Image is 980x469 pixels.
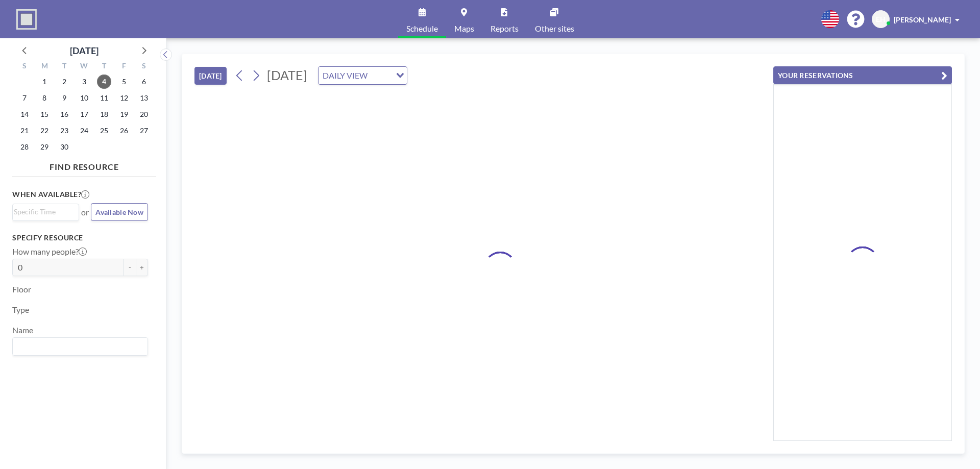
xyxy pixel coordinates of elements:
[535,24,574,33] span: Other sites
[876,15,886,24] span: EH
[137,107,151,121] span: Saturday, September 20, 2025
[454,24,474,33] span: Maps
[406,24,438,33] span: Schedule
[57,107,71,121] span: Tuesday, September 16, 2025
[318,67,407,84] div: Search for option
[97,124,111,138] span: Thursday, September 25, 2025
[12,233,148,242] h3: Specify resource
[194,67,227,85] button: [DATE]
[77,91,91,105] span: Wednesday, September 10, 2025
[57,91,71,105] span: Tuesday, September 9, 2025
[137,75,151,89] span: Saturday, September 6, 2025
[57,124,71,138] span: Tuesday, September 23, 2025
[70,43,99,58] div: [DATE]
[37,124,52,138] span: Monday, September 22, 2025
[136,259,148,276] button: +
[95,208,143,216] span: Available Now
[894,15,951,24] span: [PERSON_NAME]
[13,204,79,219] div: Search for option
[15,60,35,73] div: S
[77,107,91,121] span: Wednesday, September 17, 2025
[12,325,33,335] label: Name
[267,67,307,83] span: [DATE]
[12,284,31,294] label: Floor
[124,259,136,276] button: -
[75,60,94,73] div: W
[371,69,390,82] input: Search for option
[37,107,52,121] span: Monday, September 15, 2025
[57,75,71,89] span: Tuesday, September 2, 2025
[17,124,32,138] span: Sunday, September 21, 2025
[97,75,111,89] span: Thursday, September 4, 2025
[12,305,29,315] label: Type
[57,140,71,154] span: Tuesday, September 30, 2025
[14,206,73,217] input: Search for option
[17,140,32,154] span: Sunday, September 28, 2025
[17,91,32,105] span: Sunday, September 7, 2025
[773,66,952,84] button: YOUR RESERVATIONS
[37,140,52,154] span: Monday, September 29, 2025
[55,60,75,73] div: T
[117,75,131,89] span: Friday, September 5, 2025
[17,107,32,121] span: Sunday, September 14, 2025
[12,158,156,172] h4: FIND RESOURCE
[114,60,134,73] div: F
[77,75,91,89] span: Wednesday, September 3, 2025
[321,69,370,82] span: DAILY VIEW
[14,340,142,353] input: Search for option
[134,60,154,73] div: S
[97,91,111,105] span: Thursday, September 11, 2025
[81,207,89,217] span: or
[12,246,87,257] label: How many people?
[94,60,114,73] div: T
[491,24,519,33] span: Reports
[117,124,131,138] span: Friday, September 26, 2025
[117,91,131,105] span: Friday, September 12, 2025
[16,9,37,30] img: organization-logo
[37,91,52,105] span: Monday, September 8, 2025
[91,203,148,221] button: Available Now
[77,124,91,138] span: Wednesday, September 24, 2025
[137,124,151,138] span: Saturday, September 27, 2025
[137,91,151,105] span: Saturday, September 13, 2025
[13,338,148,355] div: Search for option
[37,75,52,89] span: Monday, September 1, 2025
[97,107,111,121] span: Thursday, September 18, 2025
[117,107,131,121] span: Friday, September 19, 2025
[35,60,55,73] div: M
